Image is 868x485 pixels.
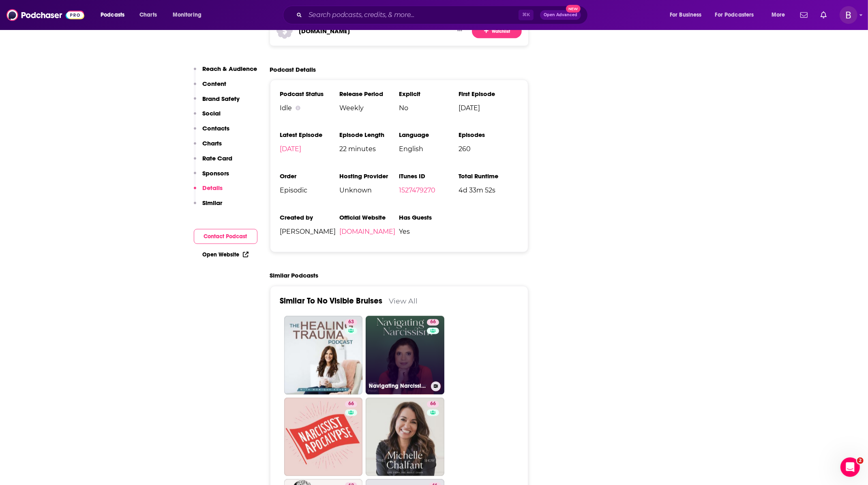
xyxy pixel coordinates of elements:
[430,400,436,408] span: 66
[280,296,383,306] a: Similar To No Visible Bruises
[173,9,201,21] span: Monitoring
[766,9,795,21] button: open menu
[544,13,577,17] span: Open Advanced
[194,199,223,214] button: Similar
[203,65,257,73] p: Reach & Audience
[203,184,223,192] p: Details
[840,6,857,24] span: Logged in as ben24837
[459,131,518,139] h3: Episodes
[399,90,459,98] h3: Explicit
[840,457,860,477] iframe: Intercom live chat
[348,400,354,408] span: 66
[284,398,363,476] a: 66
[459,104,518,112] span: [DATE]
[519,10,534,20] span: ⌘ K
[399,187,435,194] a: 1527479270
[817,8,830,22] a: Show notifications dropdown
[566,5,581,13] span: New
[203,95,240,103] p: Brand Safety
[427,319,439,326] a: 66
[291,6,596,24] div: Search podcasts, credits, & more...
[399,104,459,112] span: No
[280,145,302,153] a: [DATE]
[194,80,227,95] button: Content
[472,24,522,38] button: Watchlist
[284,316,363,395] a: 63
[427,401,439,408] a: 66
[857,457,864,464] span: 2
[664,9,712,21] button: open menu
[280,131,340,139] h3: Latest Episode
[840,6,857,24] button: Show profile menu
[101,9,124,21] span: Podcasts
[366,398,444,476] a: 66
[399,228,459,236] span: Yes
[203,251,249,258] a: Open Website
[459,90,518,98] h3: First Episode
[345,319,357,326] a: 63
[299,27,350,35] a: [DOMAIN_NAME]
[339,228,395,236] a: [DOMAIN_NAME]
[305,9,519,21] input: Search podcasts, credits, & more...
[194,95,240,110] button: Brand Safety
[203,154,233,162] p: Rate Card
[280,104,340,112] div: Idle
[389,297,418,306] a: View All
[459,173,518,180] h3: Total Runtime
[194,109,221,124] button: Social
[203,109,221,117] p: Social
[280,90,340,98] h3: Podcast Status
[280,214,340,222] h3: Created by
[203,124,230,132] p: Contacts
[454,27,465,35] button: Show More Button
[339,187,399,194] span: Unknown
[6,7,84,23] img: Podchaser - Follow, Share and Rate Podcasts
[203,139,222,147] p: Charts
[339,145,399,153] span: 22 minutes
[399,214,459,222] h3: Has Guests
[339,131,399,139] h3: Episode Length
[203,199,223,207] p: Similar
[670,9,702,21] span: For Business
[139,9,157,21] span: Charts
[710,9,766,21] button: open menu
[194,124,230,139] button: Contacts
[270,272,319,280] h2: Similar Podcasts
[459,187,518,194] span: 4d 33m 52s
[280,228,340,236] span: [PERSON_NAME]
[484,28,510,34] span: Watchlist
[270,66,316,73] h2: Podcast Details
[348,318,354,327] span: 63
[194,184,223,199] button: Details
[167,9,212,21] button: open menu
[840,6,857,24] img: User Profile
[194,154,233,169] button: Rate Card
[339,214,399,222] h3: Official Website
[203,169,229,177] p: Sponsors
[399,131,459,139] h3: Language
[366,316,444,395] a: 66Navigating Narcissism with [PERSON_NAME]
[715,9,754,21] span: For Podcasters
[459,145,518,153] span: 260
[339,173,399,180] h3: Hosting Provider
[95,9,135,21] button: open menu
[339,90,399,98] h3: Release Period
[540,10,581,20] button: Open AdvancedNew
[194,139,222,154] button: Charts
[345,401,357,408] a: 66
[369,383,428,390] h3: Navigating Narcissism with [PERSON_NAME]
[399,145,459,153] span: English
[280,187,340,194] span: Episodic
[194,65,257,80] button: Reach & Audience
[430,318,436,327] span: 66
[194,229,257,244] button: Contact Podcast
[194,169,229,184] button: Sponsors
[339,104,399,112] span: Weekly
[399,173,459,180] h3: iTunes ID
[280,173,340,180] h3: Order
[772,9,785,21] span: More
[134,9,162,21] a: Charts
[203,80,227,88] p: Content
